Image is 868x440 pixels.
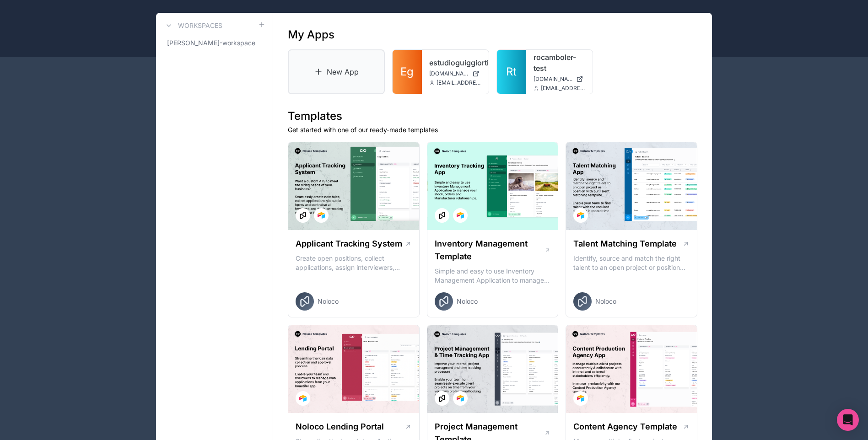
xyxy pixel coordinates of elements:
span: Noloco [457,297,478,306]
img: Airtable Logo [299,395,307,402]
a: [PERSON_NAME]-workspace [163,35,265,51]
img: Airtable Logo [577,212,584,219]
span: [EMAIL_ADDRESS][DOMAIN_NAME] [437,79,481,86]
span: Noloco [595,297,616,306]
h1: Content Agency Template [573,420,677,433]
a: Rt [497,50,526,94]
h1: Noloco Lending Portal [296,420,384,433]
a: New App [288,49,385,94]
p: Identify, source and match the right talent to an open project or position with our Talent Matchi... [573,254,690,272]
h1: Applicant Tracking System [296,237,402,250]
img: Airtable Logo [318,212,325,219]
img: Airtable Logo [577,395,584,402]
span: Eg [400,64,414,79]
span: [EMAIL_ADDRESS][DOMAIN_NAME] [541,85,586,92]
a: Eg [393,50,422,94]
p: Create open positions, collect applications, assign interviewers, centralise candidate feedback a... [296,254,412,272]
h1: My Apps [288,27,334,42]
img: Airtable Logo [457,395,464,402]
p: Get started with one of our ready-made templates [288,125,697,134]
h1: Talent Matching Template [573,237,677,250]
h1: Inventory Management Template [435,237,545,263]
span: Rt [506,64,517,79]
p: Simple and easy to use Inventory Management Application to manage your stock, orders and Manufact... [435,267,551,285]
span: [DOMAIN_NAME] [534,75,573,83]
a: estudioguiggiortiz [429,57,481,68]
h1: Templates [288,109,697,123]
h3: Workspaces [178,21,222,30]
a: rocamboler-test [534,52,586,74]
a: Workspaces [163,20,222,31]
a: [DOMAIN_NAME] [429,70,481,77]
span: Noloco [318,297,339,306]
img: Airtable Logo [457,212,464,219]
a: [DOMAIN_NAME] [534,75,586,83]
div: Open Intercom Messenger [837,409,859,431]
span: [PERSON_NAME]-workspace [167,38,255,48]
span: [DOMAIN_NAME] [429,70,469,77]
